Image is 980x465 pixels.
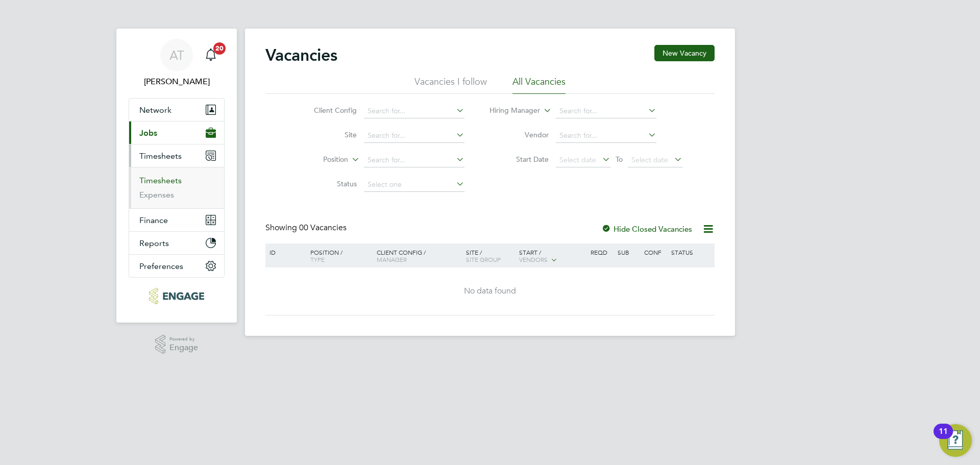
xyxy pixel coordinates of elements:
[481,106,540,116] label: Hiring Manager
[463,243,517,268] div: Site /
[466,255,501,263] span: Site Group
[559,155,596,164] span: Select date
[517,243,588,269] div: Start /
[298,179,357,188] label: Status
[116,29,237,323] nav: Main navigation
[129,99,224,121] button: Network
[139,105,171,115] span: Network
[299,223,347,233] span: 00 Vacancies
[169,48,184,62] span: AT
[612,153,626,166] span: To
[556,129,656,143] input: Search for...
[601,224,692,234] label: Hide Closed Vacancies
[642,243,668,261] div: Conf
[654,45,715,61] button: New Vacancy
[364,104,464,118] input: Search for...
[139,215,168,225] span: Finance
[310,255,325,263] span: Type
[939,424,972,457] button: Open Resource Center, 11 new notifications
[139,238,169,248] span: Reports
[631,155,668,164] span: Select date
[139,151,182,161] span: Timesheets
[129,144,224,167] button: Timesheets
[129,209,224,231] button: Finance
[129,232,224,254] button: Reports
[414,76,487,94] li: Vacancies I follow
[669,243,713,261] div: Status
[213,42,226,55] span: 20
[139,128,157,138] span: Jobs
[129,288,225,304] a: Go to home page
[490,155,549,164] label: Start Date
[364,178,464,192] input: Select one
[364,129,464,143] input: Search for...
[169,335,198,344] span: Powered by
[129,121,224,144] button: Jobs
[169,344,198,352] span: Engage
[298,106,357,115] label: Client Config
[129,76,225,88] span: Angela Turner
[267,286,713,297] div: No data found
[129,255,224,277] button: Preferences
[519,255,548,263] span: Vendors
[289,155,348,165] label: Position
[512,76,566,94] li: All Vacancies
[374,243,463,268] div: Client Config /
[139,261,183,271] span: Preferences
[303,243,374,268] div: Position /
[201,39,221,71] a: 20
[139,176,182,185] a: Timesheets
[265,223,349,233] div: Showing
[139,190,174,200] a: Expenses
[265,45,337,65] h2: Vacancies
[267,243,303,261] div: ID
[129,39,225,88] a: AT[PERSON_NAME]
[149,288,204,304] img: rgbrec-logo-retina.png
[939,431,948,445] div: 11
[377,255,407,263] span: Manager
[588,243,615,261] div: Reqd
[155,335,199,354] a: Powered byEngage
[490,130,549,139] label: Vendor
[615,243,642,261] div: Sub
[129,167,224,208] div: Timesheets
[556,104,656,118] input: Search for...
[298,130,357,139] label: Site
[364,153,464,167] input: Search for...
